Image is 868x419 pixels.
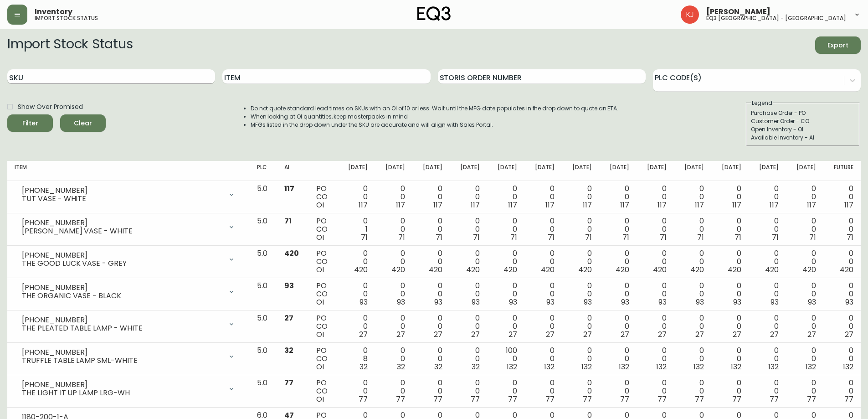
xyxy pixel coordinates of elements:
[316,362,324,372] span: OI
[845,329,853,340] span: 27
[606,217,629,242] div: 0 0
[398,232,405,243] span: 71
[690,264,704,275] span: 420
[250,375,277,408] td: 5.0
[494,249,517,274] div: 0 0
[251,113,619,121] li: When looking at OI quantities, keep masterpacks in mind.
[719,282,741,306] div: 0 0
[22,381,222,389] div: [PHONE_NUMBER]
[396,394,405,404] span: 77
[35,8,72,16] span: Inventory
[457,217,480,242] div: 0 0
[22,227,222,235] div: [PERSON_NAME] VASE - WHITE
[831,217,853,242] div: 0 0
[733,297,741,307] span: 93
[786,161,823,181] th: [DATE]
[382,217,405,242] div: 0 0
[768,362,779,372] span: 132
[732,200,741,210] span: 117
[681,282,704,306] div: 0 0
[756,347,779,371] div: 0 0
[806,362,816,372] span: 132
[695,394,704,404] span: 77
[7,36,133,54] h2: Import Stock Status
[569,249,592,274] div: 0 0
[345,217,368,242] div: 0 1
[619,362,629,372] span: 132
[250,181,277,213] td: 5.0
[250,213,277,246] td: 5.0
[756,314,779,339] div: 0 0
[15,347,242,367] div: [PHONE_NUMBER]TRUFFLE TABLE LAMP SML-WHITE
[316,329,324,340] span: OI
[606,249,629,274] div: 0 0
[696,297,704,307] span: 93
[472,297,480,307] span: 93
[656,362,667,372] span: 132
[345,282,368,306] div: 0 0
[532,185,555,209] div: 0 0
[284,183,294,194] span: 117
[831,282,853,306] div: 0 0
[583,394,592,404] span: 77
[420,379,442,403] div: 0 0
[15,185,242,205] div: [PHONE_NUMBER]TUT VASE - WHITE
[67,118,98,129] span: Clear
[250,246,277,278] td: 5.0
[815,36,861,54] button: Export
[22,284,222,292] div: [PHONE_NUMBER]
[494,185,517,209] div: 0 0
[578,264,592,275] span: 420
[420,217,442,242] div: 0 0
[809,232,816,243] span: 71
[22,186,222,195] div: [PHONE_NUMBER]
[751,125,855,134] div: Open Inventory - OI
[471,394,480,404] span: 77
[847,232,853,243] span: 71
[793,314,816,339] div: 0 0
[807,200,816,210] span: 117
[756,217,779,242] div: 0 0
[585,232,592,243] span: 71
[657,394,667,404] span: 77
[658,297,667,307] span: 93
[429,264,442,275] span: 420
[15,379,242,399] div: [PHONE_NUMBER]THE LIGHT IT UP LAMP LRG-WH
[644,217,667,242] div: 0 0
[644,185,667,209] div: 0 0
[695,200,704,210] span: 117
[749,161,786,181] th: [DATE]
[756,379,779,403] div: 0 0
[644,314,667,339] div: 0 0
[681,5,699,24] img: 24a625d34e264d2520941288c4a55f8e
[359,394,368,404] span: 77
[472,362,480,372] span: 32
[420,185,442,209] div: 0 0
[793,347,816,371] div: 0 0
[251,104,619,113] li: Do not quote standard lead times on SKUs with an OI of 10 or less. Wait until the MFG date popula...
[532,249,555,274] div: 0 0
[770,329,779,340] span: 27
[457,314,480,339] div: 0 0
[494,379,517,403] div: 0 0
[548,232,555,243] span: 71
[583,200,592,210] span: 117
[621,329,629,340] span: 27
[719,379,741,403] div: 0 0
[354,264,368,275] span: 420
[616,264,629,275] span: 420
[7,161,250,181] th: Item
[546,329,555,340] span: 27
[731,362,741,372] span: 132
[397,297,405,307] span: 93
[457,249,480,274] div: 0 0
[751,117,855,125] div: Customer Order - CO
[22,292,222,300] div: THE ORGANIC VASE - BLACK
[621,297,629,307] span: 93
[22,389,222,397] div: THE LIGHT IT UP LAMP LRG-WH
[544,362,555,372] span: 132
[359,329,368,340] span: 27
[417,6,451,21] img: logo
[562,161,599,181] th: [DATE]
[433,200,442,210] span: 117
